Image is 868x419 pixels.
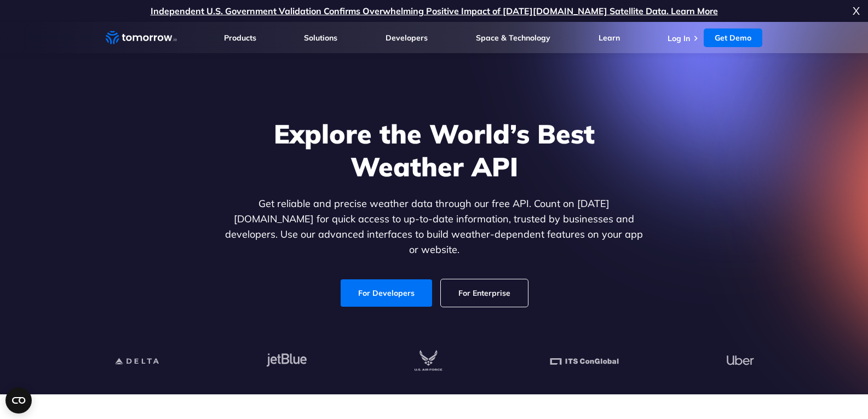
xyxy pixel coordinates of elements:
a: Log In [668,33,690,43]
button: Open CMP widget [5,387,32,414]
a: Solutions [304,33,337,43]
h1: Explore the World’s Best Weather API [223,117,646,183]
a: Home link [106,30,177,46]
a: Products [224,33,256,43]
a: Get Demo [704,28,762,47]
a: Independent U.S. Government Validation Confirms Overwhelming Positive Impact of [DATE][DOMAIN_NAM... [151,5,718,16]
a: Learn [599,33,620,43]
a: For Enterprise [441,279,528,307]
p: Get reliable and precise weather data through our free API. Count on [DATE][DOMAIN_NAME] for quic... [223,196,646,257]
a: Developers [386,33,428,43]
a: Space & Technology [476,33,550,43]
a: For Developers [341,279,432,307]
